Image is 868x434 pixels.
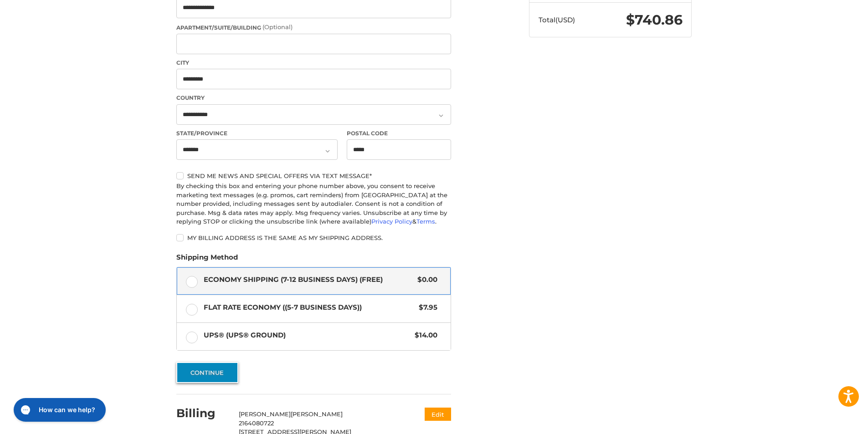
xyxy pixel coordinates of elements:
[239,419,274,427] span: 2164080722
[176,172,451,179] label: Send me news and special offers via text message*
[793,409,868,434] iframe: Google Customer Reviews
[176,94,451,102] label: Country
[204,302,415,313] span: Flat Rate Economy ((5-7 Business Days))
[176,252,238,267] legend: Shipping Method
[413,275,437,285] span: $0.00
[176,234,451,241] label: My billing address is the same as my shipping address.
[539,15,575,24] span: Total (USD)
[414,302,437,313] span: $7.95
[204,275,413,285] span: Economy Shipping (7-12 Business Days) (Free)
[626,11,683,28] span: $740.86
[176,362,238,383] button: Continue
[176,129,338,138] label: State/Province
[425,408,451,421] button: Edit
[204,330,411,341] span: UPS® (UPS® Ground)
[176,406,230,420] h2: Billing
[410,330,437,341] span: $14.00
[9,395,108,425] iframe: Gorgias live chat messenger
[176,182,451,226] div: By checking this box and entering your phone number above, you consent to receive marketing text ...
[347,129,452,138] label: Postal Code
[416,218,435,225] a: Terms
[239,410,291,418] span: [PERSON_NAME]
[371,218,412,225] a: Privacy Policy
[262,23,293,31] small: (Optional)
[291,410,343,418] span: [PERSON_NAME]
[176,59,451,67] label: City
[176,23,451,32] label: Apartment/Suite/Building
